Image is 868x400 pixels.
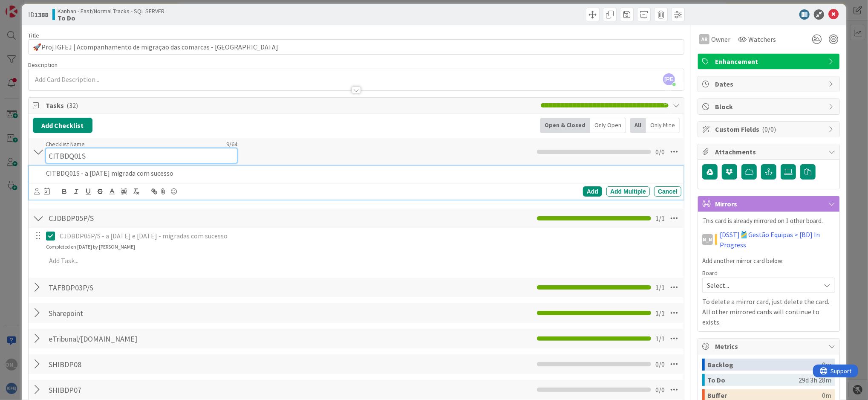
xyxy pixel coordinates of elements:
[715,79,824,89] span: Dates
[655,385,665,395] span: 0 / 0
[762,125,776,133] span: ( 0/0 )
[646,118,680,133] div: Only Mine
[28,61,58,69] span: Description
[46,331,237,346] input: Add Checklist...
[60,231,678,241] p: CJDBDP05P/S - a [DATE] e [DATE] - migradas com sucesso
[46,140,85,148] label: Checklist Name
[711,34,730,44] span: Owner
[46,305,237,321] input: Add Checklist...
[28,32,39,39] label: Title
[799,374,831,386] div: 29d 3h 28m
[822,359,831,371] div: 0m
[630,118,646,133] div: All
[583,186,602,197] div: Add
[28,9,48,20] span: ID
[540,118,590,133] div: Open & Closed
[655,333,665,344] span: 1 / 1
[655,147,665,157] span: 0 / 0
[655,213,665,223] span: 1 / 1
[715,56,824,67] span: Enhancement
[655,282,665,293] span: 1 / 1
[46,168,678,178] p: CITBDQ01S - a [DATE] migrada com sucesso
[707,279,816,291] span: Select...
[715,199,824,209] span: Mirrors
[699,34,709,44] div: AR
[707,359,822,371] div: Backlog
[46,211,237,226] input: Add Checklist...
[655,308,665,318] span: 1 / 1
[87,140,237,148] div: 9 / 64
[702,256,835,266] p: Add another mirror card below:
[18,1,39,12] span: Support
[720,229,835,250] a: [DSST]🎽Gestão Equipas > [BD] In Progress
[715,101,824,112] span: Block
[46,100,536,110] span: Tasks
[66,101,78,110] span: ( 32 )
[702,296,835,327] p: To delete a mirror card, just delete the card. All other mirrored cards will continue to exists.
[715,124,824,134] span: Custom Fields
[707,374,799,386] div: To Do
[715,147,824,157] span: Attachments
[590,118,626,133] div: Only Open
[46,382,237,397] input: Add Checklist...
[748,34,776,44] span: Watchers
[606,186,650,197] div: Add Multiple
[28,39,684,55] input: type card name here...
[33,118,92,133] button: Add Checklist
[702,234,713,245] div: [PERSON_NAME]
[702,270,718,276] span: Board
[663,73,675,85] span: [PERSON_NAME]
[46,280,237,295] input: Add Checklist...
[654,186,681,197] div: Cancel
[46,357,237,372] input: Add Checklist...
[715,341,824,351] span: Metrics
[46,243,135,251] div: Completed on [DATE] by [PERSON_NAME]
[46,148,237,163] input: Add Checklist...
[58,14,164,21] b: To Do
[58,8,164,14] span: Kanban - Fast/Normal Tracks - SQL SERVER
[655,359,665,369] span: 0 / 0
[702,216,835,226] p: This card is already mirrored on 1 other board.
[35,10,48,19] b: 1388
